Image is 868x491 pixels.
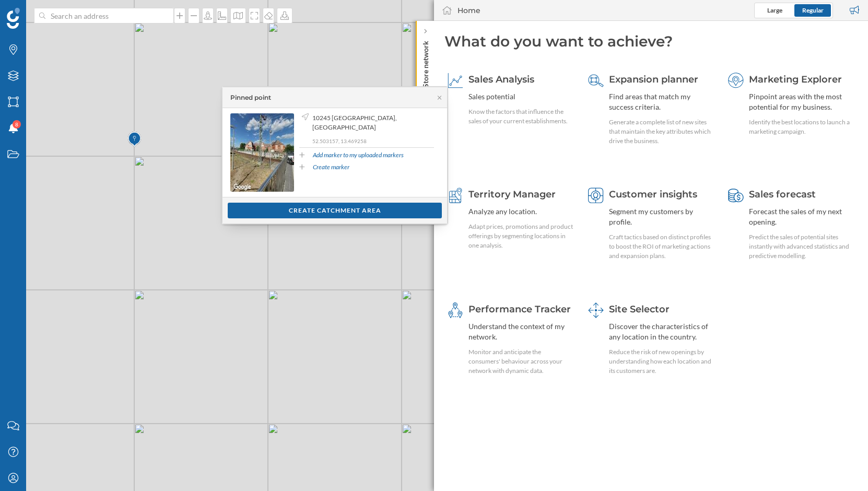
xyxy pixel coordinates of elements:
[468,321,574,342] div: Understand the context of my network.
[15,119,18,130] span: 8
[7,8,20,29] img: Geoblink Logo
[609,303,670,315] span: Site Selector
[609,206,714,227] div: Segment my customers by profile.
[588,302,604,318] img: dashboards-manager.svg
[728,73,744,88] img: explorer.svg
[588,188,604,203] img: customer-intelligence.svg
[588,73,604,88] img: search-areas.svg
[749,118,854,136] div: Identify the best locations to launch a marketing campaign.
[448,302,463,318] img: monitoring-360.svg
[749,232,854,261] div: Predict the sales of potential sites instantly with advanced statistics and predictive modelling.
[749,189,816,200] span: Sales forecast
[313,150,404,160] a: Add marker to my uploaded markers
[749,206,854,227] div: Forecast the sales of my next opening.
[609,232,714,261] div: Craft tactics based on distinct profiles to boost the ROI of marketing actions and expansion plans.
[749,74,842,85] span: Marketing Explorer
[230,113,294,192] img: streetview
[609,321,714,342] div: Discover the characteristics of any location in the country.
[609,189,697,200] span: Customer insights
[458,5,480,16] div: Home
[468,206,574,217] div: Analyze any location.
[468,91,574,102] div: Sales potential
[312,137,434,145] p: 52.503157, 13.469258
[609,74,698,85] span: Expansion planner
[728,188,744,203] img: sales-forecast.svg
[609,118,714,146] div: Generate a complete list of new sites that maintain the key attributes which drive the business.
[448,188,463,203] img: territory-manager.svg
[312,113,431,132] span: 10245 [GEOGRAPHIC_DATA], [GEOGRAPHIC_DATA]
[749,91,854,112] div: Pinpoint areas with the most potential for my business.
[468,347,574,376] div: Monitor and anticipate the consumers' behaviour across your network with dynamic data.
[767,6,782,14] span: Large
[313,162,349,172] a: Create marker
[609,91,714,112] div: Find areas that match my success criteria.
[468,74,534,85] span: Sales Analysis
[230,93,271,102] div: Pinned point
[468,107,574,126] div: Know the factors that influence the sales of your current establishments.
[444,31,858,51] div: What do you want to achieve?
[802,6,824,14] span: Regular
[468,303,571,315] span: Performance Tracker
[420,37,431,88] p: Store network
[448,73,463,88] img: sales-explainer.svg
[468,189,556,200] span: Territory Manager
[468,222,574,250] div: Adapt prices, promotions and product offerings by segmenting locations in one analysis.
[609,347,714,376] div: Reduce the risk of new openings by understanding how each location and its customers are.
[128,129,141,150] img: Marker
[22,7,60,17] span: Support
